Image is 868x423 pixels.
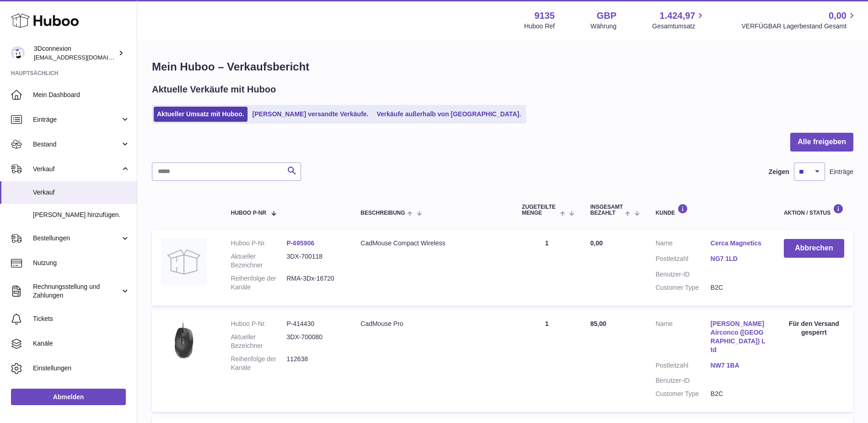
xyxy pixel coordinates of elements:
dt: Aktueller Bezeichner [231,252,286,270]
button: Abbrechen [784,239,844,258]
div: CadMouse Compact Wireless [361,239,504,248]
span: Bestellungen [33,234,120,243]
dt: Huboo P-Nr. [231,320,286,328]
span: VERFÜGBAR Lagerbestand Gesamt [741,22,857,31]
a: Aktueller Umsatz mit Huboo. [154,107,248,122]
dt: Huboo P-Nr. [231,239,286,248]
span: Tickets [33,315,130,323]
strong: GBP [597,10,616,22]
span: ZUGETEILTE Menge [522,204,558,216]
a: NW7 1BA [711,361,766,370]
span: Bestand [33,140,120,149]
dt: Benutzer-ID [656,376,711,385]
div: Kunde [656,204,766,216]
div: CadMouse Pro [361,320,504,328]
a: [PERSON_NAME] versandte Verkäufe. [249,107,372,122]
td: 1 [513,230,581,306]
a: 1.424,97 Gesamtumsatz [652,10,706,31]
div: Aktion / Status [784,204,844,216]
dt: Customer Type [656,283,711,292]
a: Abmelden [11,389,126,405]
dt: Reihenfolge der Kanäle [231,355,286,372]
span: Nutzung [33,259,130,267]
span: Gesamtumsatz [652,22,706,31]
span: [PERSON_NAME] hinzufügen. [33,211,130,219]
strong: 9135 [534,10,555,22]
label: Zeigen [769,168,789,176]
img: order_eu@3dconnexion.com [11,46,25,60]
span: Verkauf [33,188,130,197]
dd: B2C [711,390,766,398]
dd: P-414430 [286,320,342,328]
dd: 3DX-700080 [286,333,342,350]
a: Verkäufe außerhalb von [GEOGRAPHIC_DATA]. [373,107,524,122]
span: Mein Dashboard [33,91,130,99]
dd: RMA-3Dx-16720 [286,274,342,292]
dt: Benutzer-ID [656,270,711,279]
dd: B2C [711,283,766,292]
a: [PERSON_NAME] Airconco ([GEOGRAPHIC_DATA]) Ltd [711,320,766,354]
span: [EMAIL_ADDRESS][DOMAIN_NAME] [34,54,135,61]
dd: 112638 [286,355,342,372]
a: Cerca Magnetics [711,239,766,248]
dt: Name [656,239,711,250]
div: Währung [591,22,617,31]
span: Verkauf [33,165,120,174]
h2: Aktuelle Verkäufe mit Huboo [152,83,276,96]
span: Kanäle [33,339,130,348]
dd: 3DX-700118 [286,252,342,270]
dt: Reihenfolge der Kanäle [231,274,286,292]
span: Einträge [830,168,853,176]
dt: Customer Type [656,390,711,398]
dt: Postleitzahl [656,361,711,372]
dt: Name [656,320,711,357]
span: 0,00 [590,239,603,247]
h1: Mein Huboo – Verkaufsbericht [152,60,853,74]
span: 85,00 [590,320,606,327]
span: Insgesamt bezahlt [590,204,623,216]
div: Huboo Ref [524,22,555,31]
img: 3Dconnexion_CadMouse-Pro.png [161,320,207,365]
span: Beschreibung [361,210,405,216]
img: no-photo.jpg [161,239,207,285]
div: Für den Versand gesperrt [784,320,844,337]
a: P-695906 [286,239,314,247]
a: NG7 1LD [711,255,766,263]
button: Alle freigeben [790,133,853,152]
td: 1 [513,310,581,412]
span: Einstellungen [33,364,130,373]
span: Huboo P-Nr [231,210,266,216]
span: 0,00 [829,10,846,22]
dt: Postleitzahl [656,255,711,266]
span: Rechnungsstellung und Zahlungen [33,282,120,300]
span: 1.424,97 [660,10,695,22]
a: 0,00 VERFÜGBAR Lagerbestand Gesamt [741,10,857,31]
div: 3Dconnexion [34,44,116,62]
dt: Aktueller Bezeichner [231,333,286,350]
span: Einträge [33,115,120,124]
